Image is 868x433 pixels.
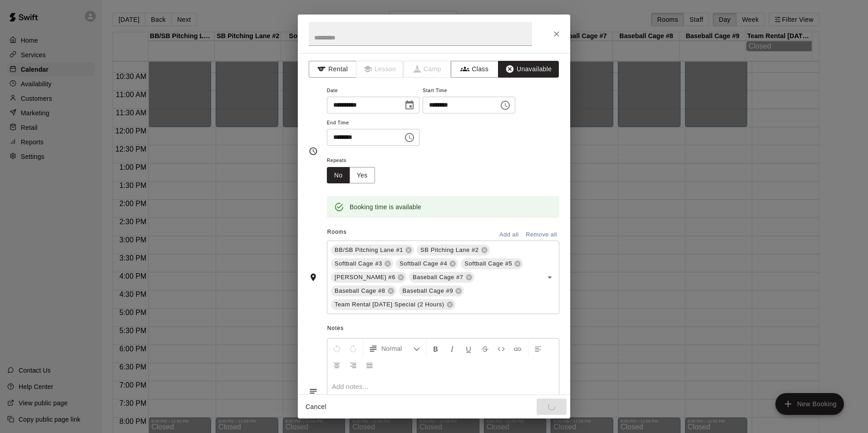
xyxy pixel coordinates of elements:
[362,357,377,373] button: Justify Align
[428,340,444,357] button: Format Bold
[461,340,476,357] button: Format Underline
[309,61,356,78] button: Rental
[496,96,514,114] button: Choose time, selected time is 12:00 PM
[350,199,421,215] div: Booking time is available
[331,299,455,310] div: Team Rental [DATE] Special (2 Hours)
[399,286,457,295] span: Baseball Cage #9
[331,285,396,296] div: Baseball Cage #8
[345,357,361,373] button: Right Align
[331,245,414,256] div: BB/SB Pitching Lane #1
[309,273,318,282] svg: Rooms
[331,272,406,283] div: [PERSON_NAME] #6
[356,61,404,78] span: Lessons must be created in the Services page first
[327,155,382,167] span: Repeats
[327,167,350,184] button: No
[510,340,525,357] button: Insert Link
[409,273,467,282] span: Baseball Cage #7
[331,286,389,295] span: Baseball Cage #8
[327,321,559,336] span: Notes
[400,96,419,114] button: Choose date, selected date is Oct 18, 2025
[381,344,413,353] span: Normal
[461,259,516,268] span: Softball Cage #5
[451,61,498,78] button: Class
[329,357,345,373] button: Center Align
[331,300,448,309] span: Team Rental [DATE] Special (2 Hours)
[350,167,375,184] button: Yes
[331,258,393,269] div: Softball Cage #3
[309,147,318,156] svg: Timing
[461,258,523,269] div: Softball Cage #5
[404,61,451,78] span: Camps can only be created in the Services page
[331,246,407,255] span: BB/SB Pitching Lane #1
[494,228,523,242] button: Add all
[365,340,424,357] button: Formatting Options
[417,246,482,255] span: SB Pitching Lane #2
[498,61,559,78] button: Unavailable
[327,167,375,184] div: outlined button group
[399,285,464,296] div: Baseball Cage #9
[327,229,347,235] span: Rooms
[329,340,345,357] button: Undo
[477,340,493,357] button: Format Strikethrough
[543,271,556,284] button: Open
[396,258,458,269] div: Softball Cage #4
[309,387,318,396] svg: Notes
[327,85,419,97] span: Date
[345,340,361,357] button: Redo
[301,399,330,415] button: Cancel
[493,340,509,357] button: Insert Code
[331,259,386,268] span: Softball Cage #3
[396,259,451,268] span: Softball Cage #4
[523,228,559,242] button: Remove all
[444,340,460,357] button: Format Italics
[400,128,419,147] button: Choose time, selected time is 8:00 PM
[417,245,489,256] div: SB Pitching Lane #2
[327,117,419,129] span: End Time
[331,273,399,282] span: [PERSON_NAME] #6
[548,26,565,42] button: Close
[423,85,515,97] span: Start Time
[530,340,546,357] button: Left Align
[409,272,474,283] div: Baseball Cage #7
